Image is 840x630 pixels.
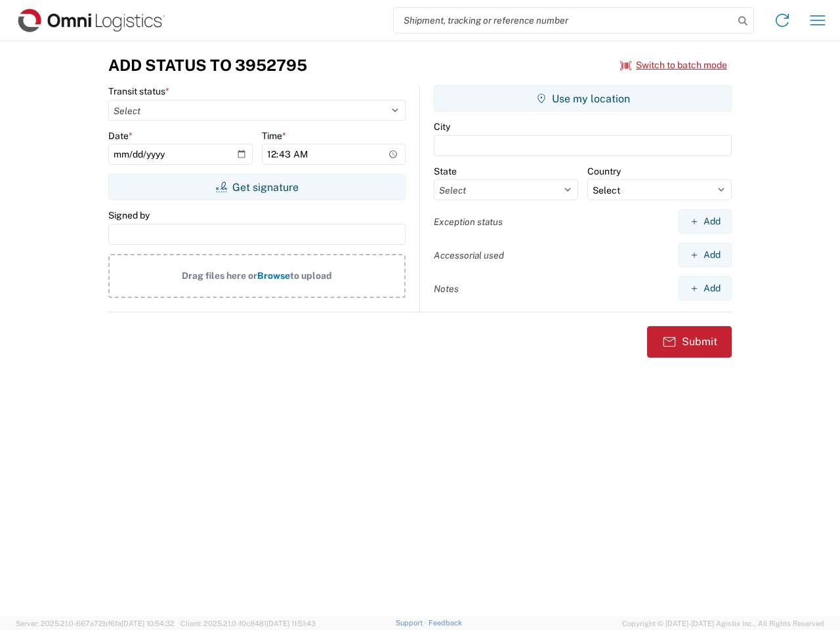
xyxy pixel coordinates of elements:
[108,209,150,221] label: Signed by
[182,270,257,281] span: Drag files here or
[679,243,732,267] button: Add
[394,8,734,33] input: Shipment, tracking or reference number
[108,130,133,142] label: Date
[434,165,457,177] label: State
[257,270,290,281] span: Browse
[16,619,175,627] span: Server: 2025.21.0-667a72bf6fa
[434,249,504,261] label: Accessorial used
[290,270,332,281] span: to upload
[647,326,732,358] button: Submit
[121,619,175,627] span: [DATE] 10:54:32
[429,619,462,627] a: Feedback
[679,276,732,301] button: Add
[620,54,727,76] button: Switch to batch mode
[679,209,732,234] button: Add
[434,283,459,295] label: Notes
[108,56,307,75] h3: Add Status to 3952795
[587,165,621,177] label: Country
[396,619,429,627] a: Support
[622,618,824,629] span: Copyright © [DATE]-[DATE] Agistix Inc., All Rights Reserved
[262,130,286,142] label: Time
[108,85,169,97] label: Transit status
[434,85,732,112] button: Use my location
[180,619,316,627] span: Client: 2025.21.0-f0c8481
[434,216,503,228] label: Exception status
[434,121,450,133] label: City
[108,174,406,200] button: Get signature
[266,619,316,627] span: [DATE] 11:51:43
